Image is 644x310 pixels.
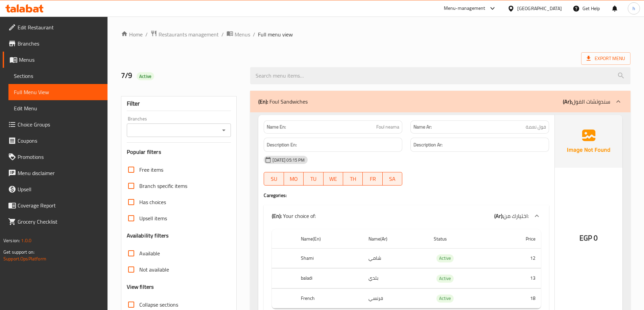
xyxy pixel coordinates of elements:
p: Your choice of: [272,212,316,220]
a: Edit Restaurant [3,19,108,35]
th: baladi [295,269,363,288]
th: Name(Ar) [363,229,428,249]
a: Coupons [3,133,108,149]
span: Upsell [18,185,102,193]
button: TH [343,172,363,186]
td: شامي [363,248,428,268]
span: FR [365,174,380,184]
td: 12 [496,248,541,268]
p: سندوتشات الفول [563,97,610,106]
button: SU [264,172,284,186]
span: SA [385,174,400,184]
h2: 7/9 [121,71,242,81]
a: Support.OpsPlatform [3,254,46,263]
span: Full menu view [258,30,293,38]
span: Branches [18,39,102,48]
button: TU [304,172,323,186]
input: search [250,67,630,84]
span: Export Menu [587,54,625,63]
a: Promotions [3,149,108,165]
button: FR [363,172,382,186]
div: (En): Foul Sandwiches(Ar):سندوتشات الفول [250,91,630,112]
span: Grocery Checklist [18,218,102,226]
span: MO [287,174,301,184]
span: Edit Restaurant [18,23,102,31]
span: Edit Menu [14,104,102,112]
a: Home [121,30,143,38]
span: Branch specific items [139,182,187,190]
span: Free items [139,166,163,174]
p: Foul Sandwiches [258,97,308,106]
a: Sections [8,68,108,84]
span: Active [436,275,454,282]
div: Filter [127,96,231,111]
table: choices table [272,229,541,309]
a: Edit Menu [8,100,108,116]
a: Menus [226,30,250,39]
span: TH [346,174,360,184]
span: Active [436,254,454,262]
strong: Description En: [267,141,297,149]
button: Open [219,125,229,135]
span: SU [267,174,281,184]
span: Restaurants management [159,30,219,38]
div: (En): Your choice of:(Ar):اختيارك من: [264,205,549,227]
span: Full Menu View [14,88,102,96]
span: Active [137,73,154,80]
span: فول نعمة [526,123,546,131]
button: MO [284,172,304,186]
a: Coverage Report [3,197,108,214]
span: EGP [579,231,592,245]
span: Coverage Report [18,201,102,209]
a: Restaurants management [150,30,219,39]
a: Upsell [3,181,108,197]
span: 0 [594,231,598,245]
span: Get support on: [3,248,34,256]
b: (Ar): [494,211,503,221]
span: Promotions [18,153,102,161]
strong: Name En: [267,123,286,131]
span: Collapse sections [139,301,178,309]
button: WE [324,172,343,186]
a: Choice Groups [3,116,108,133]
li: / [221,30,224,38]
th: Price [496,229,541,249]
li: / [145,30,148,38]
span: Not available [139,265,169,274]
td: بلدي [363,269,428,288]
strong: Description Ar: [413,141,443,149]
th: French [295,288,363,308]
span: Export Menu [581,52,630,65]
h3: Popular filters [127,148,231,156]
span: Choice Groups [18,120,102,129]
span: Menus [235,30,250,38]
div: Menu-management [444,4,485,12]
div: Active [436,294,454,303]
a: Branches [3,35,108,52]
span: Foul neama [376,123,399,131]
h3: Availability filters [127,232,169,239]
span: Has choices [139,198,166,206]
span: Upsell items [139,214,167,222]
b: (En): [272,211,282,221]
b: (Ar): [563,96,572,107]
a: Grocery Checklist [3,214,108,230]
strong: Name Ar: [413,123,432,131]
span: 1.0.0 [21,236,31,245]
div: Active [137,72,154,80]
span: Version: [3,236,20,245]
a: Menus [3,52,108,68]
li: / [253,30,255,38]
nav: breadcrumb [121,30,630,39]
span: اختيارك من: [503,211,529,221]
div: Active [436,275,454,283]
span: [DATE] 05:15 PM [270,157,307,163]
span: Menus [19,56,102,64]
img: Ae5nvW7+0k+MAAAAAElFTkSuQmCC [555,115,622,168]
th: Name(En) [295,229,363,249]
div: [GEOGRAPHIC_DATA] [517,5,562,12]
b: (En): [258,96,268,107]
h4: Caregories: [264,192,549,199]
span: WE [326,174,340,184]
